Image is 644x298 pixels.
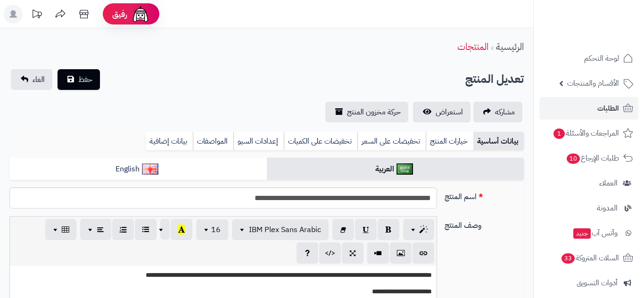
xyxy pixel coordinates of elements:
span: الأقسام والمنتجات [567,77,619,90]
span: وآتس آب [572,226,618,240]
span: جديد [573,228,591,239]
a: وآتس آبجديد [539,222,638,244]
span: أدوات التسويق [577,276,618,290]
a: تخفيضات على السعر [357,132,426,151]
span: المراجعات والأسئلة [553,127,619,140]
span: حفظ [78,74,92,85]
button: IBM Plex Sans Arabic [232,219,329,240]
span: 1 [553,129,565,139]
a: الغاء [11,69,52,90]
a: إعدادات السيو [233,132,284,151]
a: لوحة التحكم [539,47,638,70]
span: المدونة [597,201,618,215]
img: العربية [396,163,413,175]
a: بيانات إضافية [146,132,193,151]
span: طلبات الإرجاع [566,152,619,165]
a: المدونة [539,197,638,219]
a: المراجعات والأسئلة1 [539,122,638,145]
button: حفظ [58,69,100,90]
a: المواصفات [193,132,233,151]
span: IBM Plex Sans Arabic [249,224,321,235]
a: بيانات أساسية [473,132,524,151]
a: العربية [267,158,524,181]
a: السلات المتروكة33 [539,247,638,269]
span: 10 [567,153,580,164]
span: رفيق [112,8,127,20]
a: استعراض [413,102,471,122]
span: السلات المتروكة [561,251,619,265]
span: حركة مخزون المنتج [347,106,401,118]
span: مشاركه [495,106,515,118]
a: أدوات التسويق [539,272,638,294]
img: ai-face.png [131,5,150,24]
a: حركة مخزون المنتج [325,102,408,122]
button: 16 [196,219,228,240]
a: العملاء [539,172,638,194]
span: العملاء [599,177,618,190]
a: المنتجات [457,40,488,54]
span: الغاء [33,74,45,85]
label: اسم المنتج [441,187,528,202]
a: خيارات المنتج [426,132,473,151]
span: 33 [561,253,575,264]
span: 16 [211,224,221,235]
img: English [142,163,158,175]
label: وصف المنتج [441,216,528,231]
a: الطلبات [539,97,638,120]
a: English [9,158,267,181]
a: تحديثات المنصة [25,5,49,26]
a: تخفيضات على الكميات [284,132,357,151]
h2: تعديل المنتج [465,70,524,89]
a: مشاركه [473,102,522,122]
a: الرئيسية [496,40,524,54]
span: الطلبات [597,102,619,115]
span: لوحة التحكم [584,52,619,65]
a: طلبات الإرجاع10 [539,147,638,169]
span: استعراض [436,106,463,118]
